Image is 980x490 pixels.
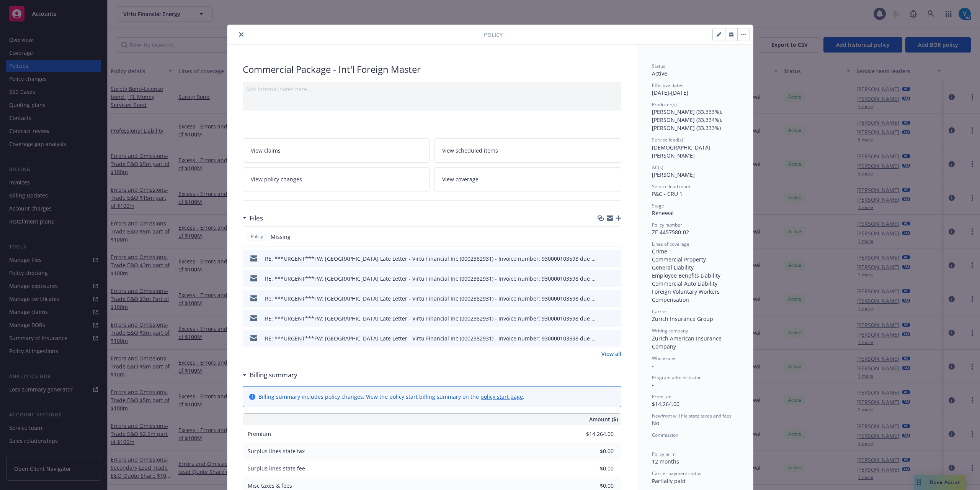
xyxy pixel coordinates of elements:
button: preview file [611,294,618,303]
span: Policy [249,233,265,240]
span: - [652,381,654,388]
span: Surplus lines state fee [248,465,305,472]
div: Commercial Property [652,255,738,263]
span: Active [652,70,667,77]
span: Policy number [652,222,682,228]
span: Carrier [652,308,667,315]
button: preview file [611,334,618,342]
span: [DEMOGRAPHIC_DATA][PERSON_NAME] [652,144,710,159]
span: 12 months [652,458,679,465]
span: Surplus lines state tax [248,447,305,455]
div: General Liability [652,263,738,271]
div: Re: ***URGENT***FW: [GEOGRAPHIC_DATA] Late Letter - Virtu Financial Inc (0002382931) - Invoice nu... [265,294,596,303]
span: Policy [484,31,503,39]
span: Producer(s) [652,101,677,108]
div: Files [243,213,263,223]
span: Stage [652,202,664,209]
input: 0.00 [568,446,618,457]
span: - [652,439,654,446]
button: download file [599,294,605,303]
span: View policy changes [251,175,302,183]
div: Crime [652,247,738,255]
span: Carrier payment status [652,470,701,477]
span: View scheduled items [442,146,498,155]
span: P&C - CRU 1 [652,190,683,197]
input: 0.00 [568,463,618,474]
a: View all [601,350,621,358]
span: $14,264.00 [652,400,679,408]
span: Missing [271,233,291,241]
span: Zurich Insurance Group [652,315,713,322]
span: Wholesaler [652,355,676,362]
div: [DATE] - [DATE] [652,82,738,97]
span: Writing company [652,327,688,334]
h3: Billing summary [250,370,297,380]
span: Renewal [652,209,674,217]
span: No [652,419,659,427]
a: View policy changes [243,167,430,191]
div: Billing summary [243,370,297,380]
span: Zurich American Insurance Company [652,335,723,350]
span: Status [652,63,665,69]
button: close [237,30,246,39]
div: RE: ***URGENT***FW: [GEOGRAPHIC_DATA] Late Letter - Virtu Financial Inc (0002382931) - Invoice nu... [265,314,596,322]
span: Effective dates [652,82,683,89]
span: [PERSON_NAME] (33.333%), [PERSON_NAME] (33.334%), [PERSON_NAME] (33.333%) [652,108,724,132]
div: Add internal notes here... [246,85,618,93]
span: View coverage [442,175,479,183]
span: Newfront will file state taxes and fees [652,413,732,419]
div: RE: ***URGENT***FW: [GEOGRAPHIC_DATA] Late Letter - Virtu Financial Inc (0002382931) - Invoice nu... [265,334,596,342]
span: Program administrator [652,374,701,381]
a: policy start page [480,393,523,400]
button: download file [599,275,605,283]
span: Commission [652,432,678,438]
h3: Files [250,213,263,223]
a: View scheduled items [434,138,621,163]
span: AC(s) [652,164,663,171]
span: Misc taxes & fees [248,482,292,489]
span: Lines of coverage [652,241,689,247]
a: View coverage [434,167,621,191]
div: Commercial Package - Int'l Foreign Master [243,63,621,76]
span: View claims [251,146,281,155]
div: Foreign Voluntary Workers Compensation [652,288,738,304]
span: [PERSON_NAME] [652,171,695,178]
a: View claims [243,138,430,163]
span: ZE 4457580-02 [652,229,689,236]
div: Commercial Auto Liability [652,280,738,288]
span: Service lead(s) [652,136,683,143]
span: Partially paid [652,477,686,485]
button: download file [599,255,605,263]
button: preview file [611,275,618,283]
span: Premium [652,393,671,400]
input: 0.00 [568,428,618,440]
button: download file [599,314,605,322]
button: preview file [611,255,618,263]
div: RE: ***URGENT***FW: [GEOGRAPHIC_DATA] Late Letter - Virtu Financial Inc (0002382931) - Invoice nu... [265,275,596,283]
button: download file [599,334,605,342]
button: preview file [611,314,618,322]
span: Policy term [652,451,676,457]
div: Billing summary includes policy changes. View the policy start billing summary on the . [258,393,524,401]
span: Service lead team [652,183,690,190]
span: Amount ($) [589,415,618,423]
span: Premium [248,430,271,437]
span: - [652,362,654,369]
div: RE: ***URGENT***FW: [GEOGRAPHIC_DATA] Late Letter - Virtu Financial Inc (0002382931) - Invoice nu... [265,255,596,263]
div: Employee Benefits Liability [652,271,738,280]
